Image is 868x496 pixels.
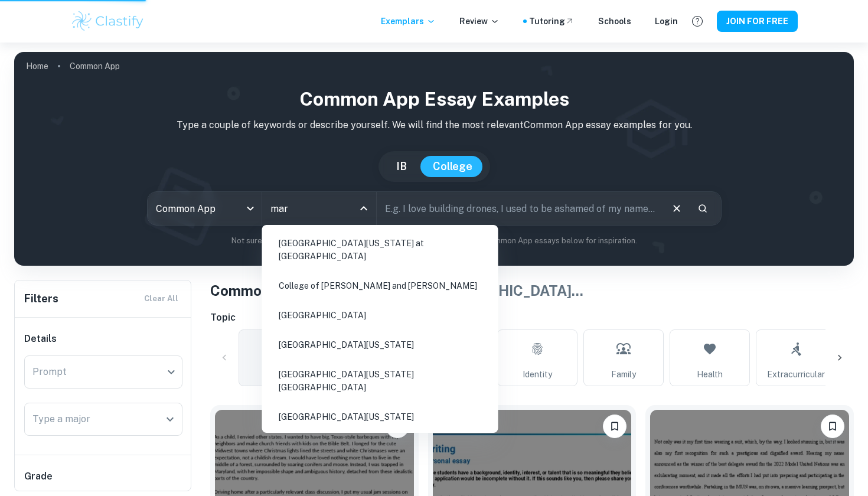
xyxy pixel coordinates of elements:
img: profile cover [14,52,854,266]
li: [GEOGRAPHIC_DATA][US_STATE] [267,403,494,430]
li: [GEOGRAPHIC_DATA][US_STATE] [267,331,494,358]
div: Common App [148,192,262,225]
input: E.g. I love building drones, I used to be ashamed of my name... [377,192,661,225]
a: Tutoring [529,15,575,28]
h6: Grade [24,469,182,484]
li: [GEOGRAPHIC_DATA] [267,302,494,329]
h6: Filters [24,291,58,307]
img: Clastify logo [70,9,145,33]
button: Close [355,200,372,217]
span: Family [611,368,636,381]
li: College of [PERSON_NAME] and [PERSON_NAME] [267,272,494,299]
button: Open [162,411,178,428]
span: Identity [523,368,552,381]
span: Health [697,368,723,381]
li: [GEOGRAPHIC_DATA][US_STATE] at [GEOGRAPHIC_DATA] [267,230,494,270]
li: [GEOGRAPHIC_DATA][US_STATE] [GEOGRAPHIC_DATA] [267,361,494,401]
h1: Common App Essay Examples [24,85,844,113]
a: Home [26,58,48,74]
a: Login [655,15,678,28]
p: Review [459,15,500,28]
h6: Details [24,332,182,346]
p: Exemplars [381,15,436,28]
button: Please log in to bookmark exemplars [821,415,844,438]
button: Search [693,198,713,218]
button: Please log in to bookmark exemplars [603,415,626,438]
p: Common App [70,60,120,73]
span: Extracurricular [767,368,825,381]
button: JOIN FOR FREE [717,11,798,32]
span: [GEOGRAPHIC_DATA] ... [423,282,583,299]
button: IB [384,156,419,177]
a: Schools [598,15,631,28]
button: Clear [665,197,688,220]
h1: Common App essays related to: [210,280,854,301]
button: Help and Feedback [687,11,707,31]
p: Type a couple of keywords or describe yourself. We will find the most relevant Common App essay e... [24,118,844,132]
p: Not sure what to search for? You can always look through our example Common App essays below for ... [24,235,844,247]
button: College [421,156,484,177]
h6: Topic [210,311,854,325]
